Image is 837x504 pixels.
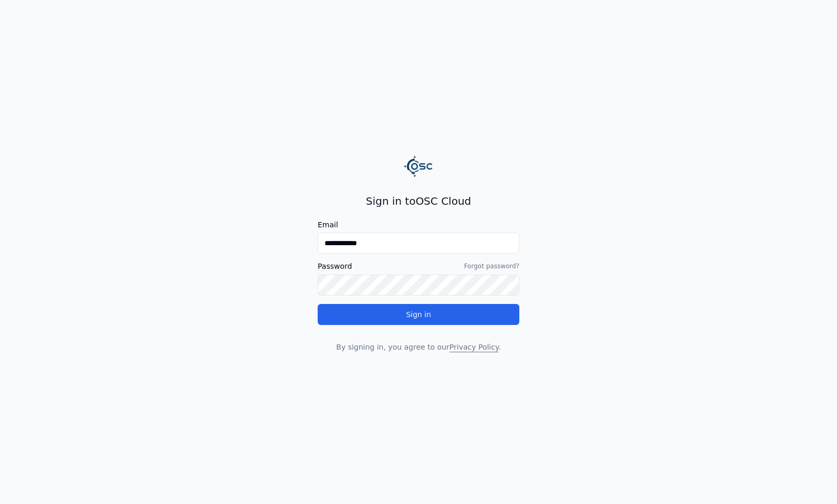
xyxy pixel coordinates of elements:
[404,152,433,181] img: Logo
[464,262,519,270] a: Forgot password?
[318,194,519,208] h2: Sign in to OSC Cloud
[318,262,352,270] label: Password
[318,342,519,352] p: By signing in, you agree to our .
[318,304,519,325] button: Sign in
[449,343,498,351] a: Privacy Policy
[318,221,519,228] label: Email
